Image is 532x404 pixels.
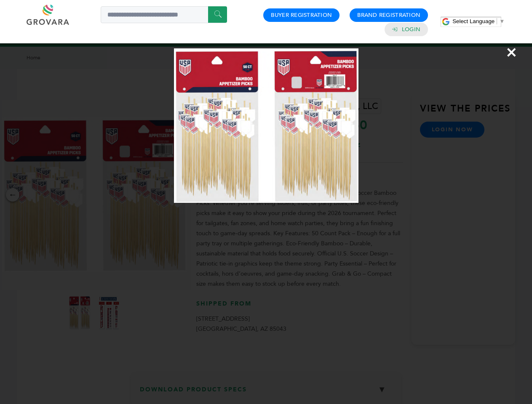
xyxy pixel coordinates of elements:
[499,18,505,24] span: ▼
[174,48,358,203] img: Image Preview
[101,6,227,23] input: Search a product or brand...
[506,40,517,64] span: ×
[402,26,420,33] a: Login
[452,18,495,24] span: Select Language
[452,18,505,24] a: Select Language​
[271,11,332,19] a: Buyer Registration
[357,11,420,19] a: Brand Registration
